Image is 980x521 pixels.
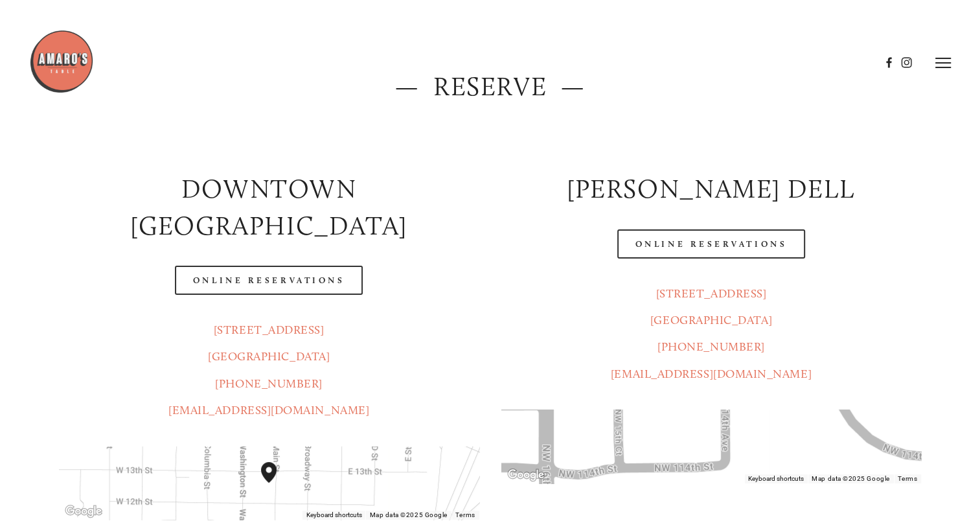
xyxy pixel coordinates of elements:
h2: [PERSON_NAME] DELL [501,170,922,207]
img: Amaro's Table [29,29,94,94]
img: Google [62,503,105,520]
button: Keyboard shortcuts [748,474,804,483]
span: Map data ©2025 Google [369,511,447,518]
a: [EMAIL_ADDRESS][DOMAIN_NAME] [168,403,369,417]
a: Terms [898,475,918,482]
button: Keyboard shortcuts [306,511,361,520]
span: Map data ©2025 Google [812,475,889,482]
img: Google [505,467,547,483]
a: Online Reservations [617,229,805,259]
a: [STREET_ADDRESS] [656,286,767,301]
div: Amaro's Table 1220 Main Street vancouver, United States [256,457,297,509]
a: [EMAIL_ADDRESS][DOMAIN_NAME] [611,367,812,381]
a: [PHONE_NUMBER] [657,340,765,354]
a: Open this area in Google Maps (opens a new window) [62,503,105,520]
a: [GEOGRAPHIC_DATA] [208,349,330,364]
a: [STREET_ADDRESS] [214,323,325,337]
a: [PHONE_NUMBER] [215,376,323,391]
a: Online Reservations [175,266,363,295]
a: [GEOGRAPHIC_DATA] [650,313,772,327]
h2: Downtown [GEOGRAPHIC_DATA] [59,170,479,244]
a: Terms [455,511,475,518]
a: Open this area in Google Maps (opens a new window) [505,467,547,483]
